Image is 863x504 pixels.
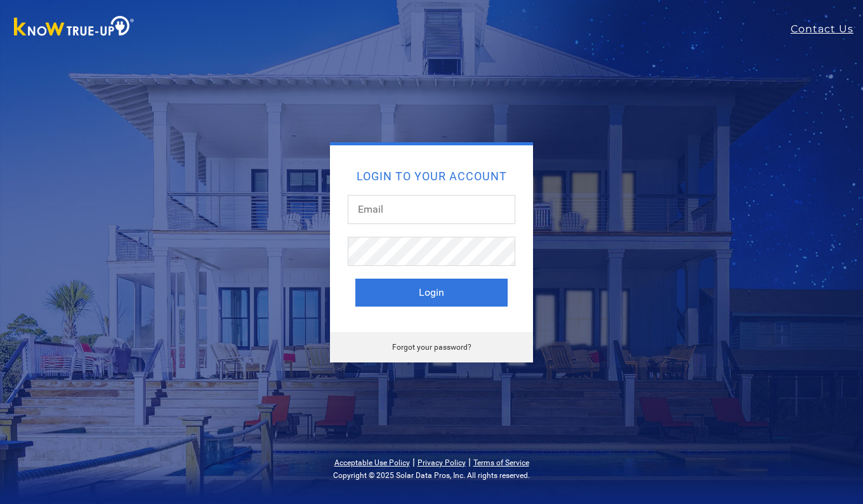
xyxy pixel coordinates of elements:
button: Login [355,279,508,307]
span: | [412,456,415,468]
span: | [468,456,471,468]
a: Privacy Policy [418,458,466,467]
a: Acceptable Use Policy [334,458,410,467]
img: Know True-Up [8,13,141,42]
a: Contact Us [791,22,863,37]
a: Forgot your password? [392,343,471,352]
input: Email [348,195,515,224]
a: Terms of Service [473,458,529,467]
h2: Login to your account [355,171,508,182]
